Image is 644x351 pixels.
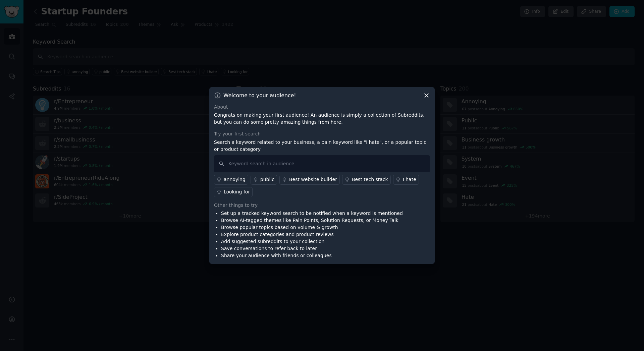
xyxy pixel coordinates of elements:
a: public [251,175,277,185]
a: Looking for [214,187,253,197]
li: Save conversations to refer back to later [221,245,403,252]
div: Best tech stack [352,176,388,183]
li: Share your audience with friends or colleagues [221,252,403,259]
div: About [214,104,430,111]
input: Keyword search in audience [214,155,430,172]
p: Search a keyword related to your business, a pain keyword like "I hate", or a popular topic or pr... [214,139,430,153]
div: public [260,176,274,183]
li: Set up a tracked keyword search to be notified when a keyword is mentioned [221,210,403,217]
li: Explore product categories and product reviews [221,231,403,238]
h3: Welcome to your audience! [223,92,296,99]
a: I hate [393,175,419,185]
div: annoying [224,176,246,183]
a: annoying [214,175,248,185]
p: Congrats on making your first audience! An audience is simply a collection of Subreddits, but you... [214,112,430,126]
li: Add suggested subreddits to your collection [221,238,403,245]
div: Best website builder [289,176,337,183]
div: Other things to try [214,202,430,209]
div: Looking for [224,188,250,195]
li: Browse popular topics based on volume & growth [221,224,403,231]
a: Best website builder [279,175,340,185]
li: Browse AI-tagged themes like Pain Points, Solution Requests, or Money Talk [221,217,403,224]
a: Best tech stack [342,175,391,185]
div: Try your first search [214,130,430,137]
div: I hate [403,176,416,183]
